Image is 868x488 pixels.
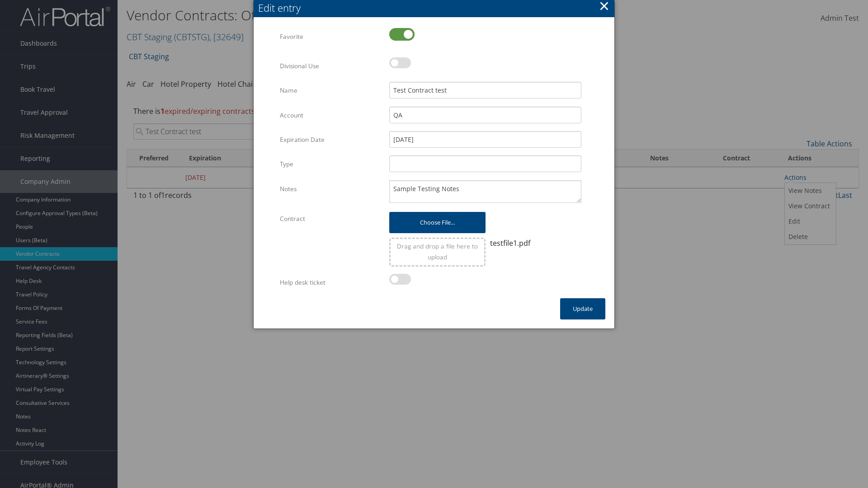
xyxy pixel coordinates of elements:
div: testfile1.pdf [490,238,581,249]
span: Drag and drop a file here to upload [397,242,478,261]
button: Update [560,298,605,319]
label: Expiration Date [280,131,382,148]
label: Name [280,82,382,99]
label: Type [280,155,382,173]
label: Notes [280,180,382,197]
div: Edit entry [258,1,614,15]
label: Contract [280,210,382,227]
label: Help desk ticket [280,274,382,291]
label: Favorite [280,28,382,45]
label: Divisional Use [280,57,382,75]
label: Account [280,107,382,124]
